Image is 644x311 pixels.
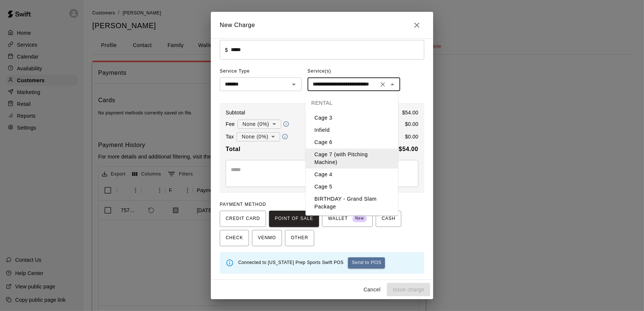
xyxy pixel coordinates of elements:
[306,148,398,168] li: Cage 7 (with Pitching Machine)
[236,130,280,144] div: None (0%)
[306,168,398,181] li: Cage 4
[220,230,249,246] button: CHECK
[226,120,235,128] p: Fee
[291,232,308,244] span: OTHER
[405,133,418,140] p: $ 0.00
[352,214,367,224] span: New
[306,112,398,124] li: Cage 3
[402,109,418,116] p: $ 54.00
[348,257,385,268] button: Send to POS
[220,66,302,77] span: Service Type
[225,46,228,54] p: $
[306,181,398,193] li: Cage 5
[387,79,398,90] button: Close
[275,213,313,225] span: POINT OF SALE
[238,117,281,131] div: None (0%)
[382,213,395,225] span: CASH
[226,133,234,140] p: Tax
[285,230,314,246] button: OTHER
[289,79,299,90] button: Open
[378,79,388,90] button: Clear
[306,94,398,112] div: RENTAL
[308,66,331,77] span: Service(s)
[226,109,245,116] p: Subtotal
[258,232,276,244] span: VENMO
[220,211,266,227] button: CREDIT CARD
[306,193,398,213] li: BIRTHDAY - Grand Slam Package
[322,211,373,227] button: WALLET New
[226,146,240,152] b: Total
[220,202,266,207] span: PAYMENT METHOD
[226,213,260,225] span: CREDIT CARD
[238,260,343,265] span: Connected to [US_STATE] Prep Sports Swift POS
[360,283,384,297] button: Cancel
[328,213,367,225] span: WALLET
[306,213,398,225] li: BIRTHDAY - All-Star Package
[409,18,424,33] button: Close
[226,232,243,244] span: CHECK
[306,136,398,148] li: Cage 6
[399,146,418,152] b: $ 54.00
[269,211,319,227] button: POINT OF SALE
[306,124,398,136] li: Infield
[376,211,401,227] button: CASH
[252,230,282,246] button: VENMO
[211,12,433,39] h2: New Charge
[405,120,418,128] p: $ 0.00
